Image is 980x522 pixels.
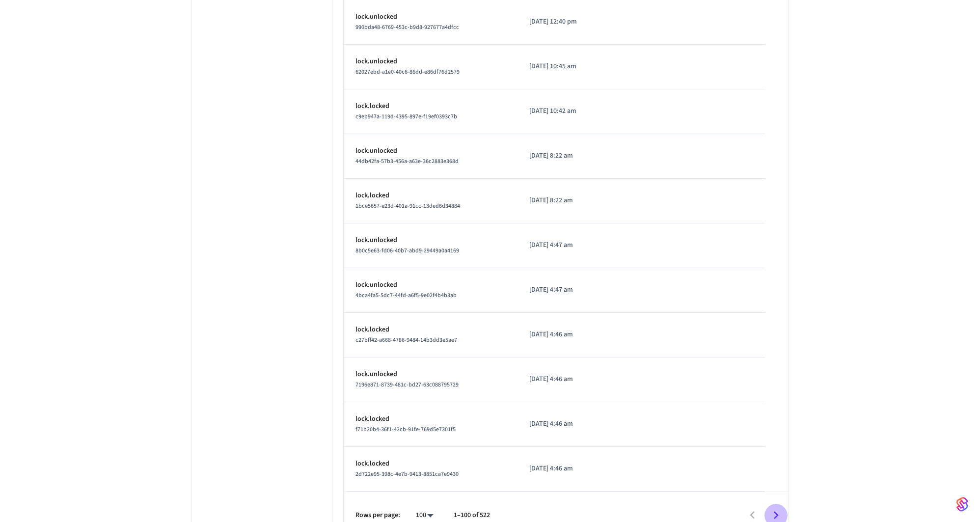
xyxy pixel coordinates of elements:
[355,510,400,521] p: Rows per page:
[355,425,456,434] span: f71b20b4-36f1-42cb-91fe-769d5e7301f5
[529,240,600,250] p: [DATE] 4:47 am
[956,496,968,512] img: SeamLogoGradient.69752ec5.svg
[355,191,506,201] p: lock.locked
[355,202,460,210] span: 1bce5657-e23d-401a-91cc-13ded6d34884
[355,146,506,156] p: lock.unlocked
[355,470,459,478] span: 2d722e95-398c-4e7b-9413-8851ca7e9430
[355,414,506,424] p: lock.locked
[529,419,600,429] p: [DATE] 4:46 am
[454,510,490,521] p: 1–100 of 522
[529,195,600,206] p: [DATE] 8:22 am
[355,12,506,22] p: lock.unlocked
[355,112,457,121] span: c9eb947a-119d-4395-897e-f19ef0393c7b
[529,374,600,385] p: [DATE] 4:46 am
[355,235,506,246] p: lock.unlocked
[529,151,600,161] p: [DATE] 8:22 am
[355,459,506,469] p: lock.locked
[529,464,600,474] p: [DATE] 4:46 am
[355,157,459,165] span: 44db42fa-57b3-456a-a63e-36c2883e368d
[355,369,506,380] p: lock.unlocked
[355,280,506,290] p: lock.unlocked
[355,336,457,344] span: c27bff42-a668-4786-9484-14b3dd3e5ae7
[355,23,459,31] span: 990bda48-6769-453c-b9d8-927677a4dfcc
[529,17,600,27] p: [DATE] 12:40 pm
[529,61,600,72] p: [DATE] 10:45 am
[355,101,506,111] p: lock.locked
[355,381,459,389] span: 7196e871-8739-481c-bd27-63c088795729
[355,56,506,67] p: lock.unlocked
[355,291,457,300] span: 4bca4fa5-5dc7-44fd-a6f5-9e02f4b4b3ab
[529,285,600,295] p: [DATE] 4:47 am
[355,247,459,255] span: 8b0c5e63-fd06-40b7-abd9-29449a0a4169
[355,325,506,335] p: lock.locked
[355,68,460,76] span: 62027ebd-a1e0-40c6-86dd-e86df76d2579
[529,330,600,340] p: [DATE] 4:46 am
[529,106,600,116] p: [DATE] 10:42 am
